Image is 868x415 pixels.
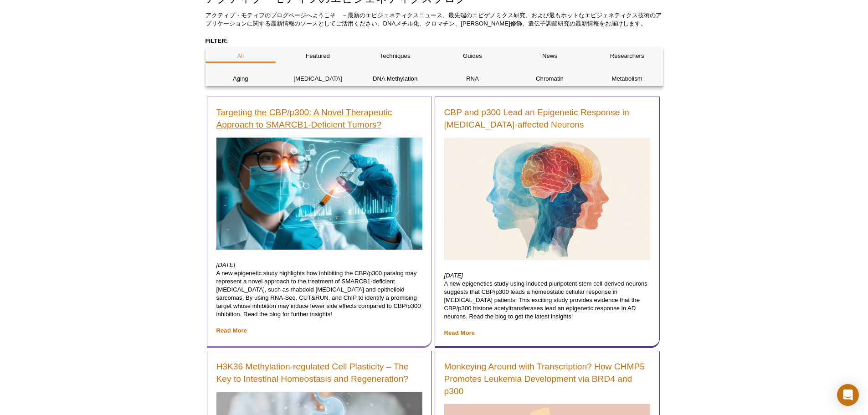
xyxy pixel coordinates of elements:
[360,52,431,60] p: Techniques
[216,327,247,334] a: Read More
[444,360,650,397] a: Monkeying Around with Transcription? How CHMP5 Promotes Leukemia Development via BRD4 and p300
[444,272,650,337] p: A new epigenetics study using induced pluripotent stem cell-derived neurons suggests that CBP/p30...
[444,106,650,131] a: CBP and p300 Lead an Epigenetic Response in [MEDICAL_DATA]-affected Neurons
[360,75,431,83] p: DNA Methylation
[216,261,422,335] p: A new epigenetic study highlights how inhibiting the CBP/p300 paralog may represent a novel appro...
[444,329,475,336] a: Read More
[592,75,663,83] p: Metabolism
[514,52,585,60] p: News
[837,384,859,406] div: Open Intercom Messenger
[282,75,353,83] p: [MEDICAL_DATA]
[205,52,276,60] p: All
[216,106,422,131] a: Targeting the CBP/p300: A Novel Therapeutic Approach to SMARCB1-Deficient Tumors?
[437,75,508,83] p: RNA
[437,52,508,60] p: Guides
[216,261,236,268] em: [DATE]
[444,138,650,260] img: Brain
[205,75,276,83] p: Aging
[282,52,353,60] p: Featured
[216,138,422,250] img: Brain
[592,52,663,60] p: Researchers
[205,11,663,28] p: アクティブ・モティフのブログページへようこそ －最新のエピジェネティクスニュース、最先端のエピゲノミクス研究、および最もホットなエピジェネティクス技術のアプリケーションに関する最新情報のソースと...
[444,272,463,279] em: [DATE]
[216,360,422,385] a: H3K36 Methylation-regulated Cell Plasticity – The Key to Intestinal Homeostasis and Regeneration?
[205,37,228,44] strong: FILTER:
[514,75,585,83] p: Chromatin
